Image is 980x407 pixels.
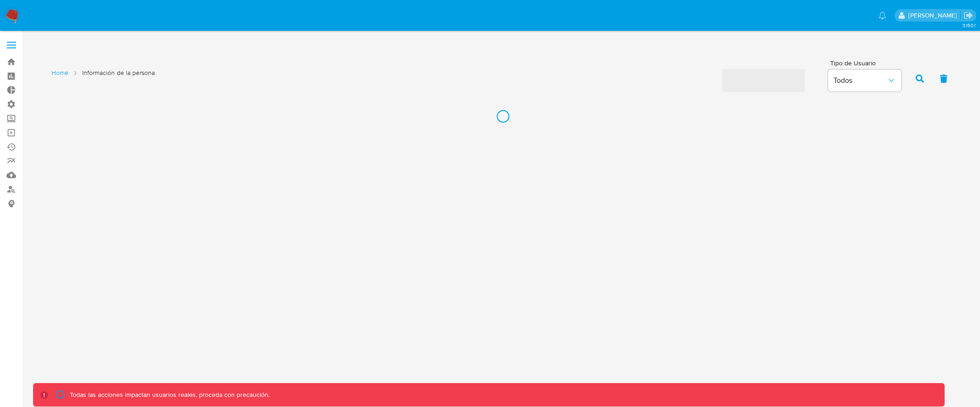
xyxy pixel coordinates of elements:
p: Todas las acciones impactan usuarios reales, proceda con precaución. [68,390,270,399]
button: Todos [828,69,901,92]
p: diego.assum@mercadolibre.com [908,11,960,20]
a: Home [51,69,68,77]
span: Todos [833,76,887,85]
span: Información de la persona [82,69,155,77]
span: ‌ [722,69,805,92]
span: Tipo de Usuario [830,60,904,66]
nav: List of pages [51,65,155,91]
a: Salir [963,11,973,20]
a: Notificaciones [878,11,886,19]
